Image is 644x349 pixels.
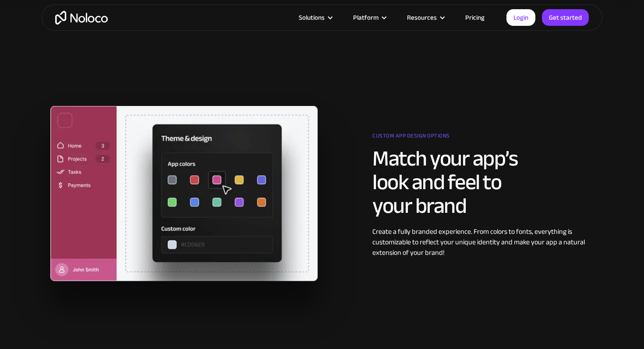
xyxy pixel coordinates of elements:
div: Platform [342,12,396,23]
a: Pricing [454,12,495,23]
div: Solutions [299,12,325,23]
h2: Match your app’s look and feel to your brand [372,147,594,218]
a: home [55,11,108,25]
a: Get started [542,9,589,26]
div: Create a fully branded experience. From colors to fonts, everything is customizable to reflect yo... [372,226,594,258]
div: Resources [396,12,454,23]
div: Resources [407,12,437,23]
div: Custom app design options [372,129,594,147]
a: Login [506,9,535,26]
div: Solutions [288,12,342,23]
div: Platform [353,12,379,23]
